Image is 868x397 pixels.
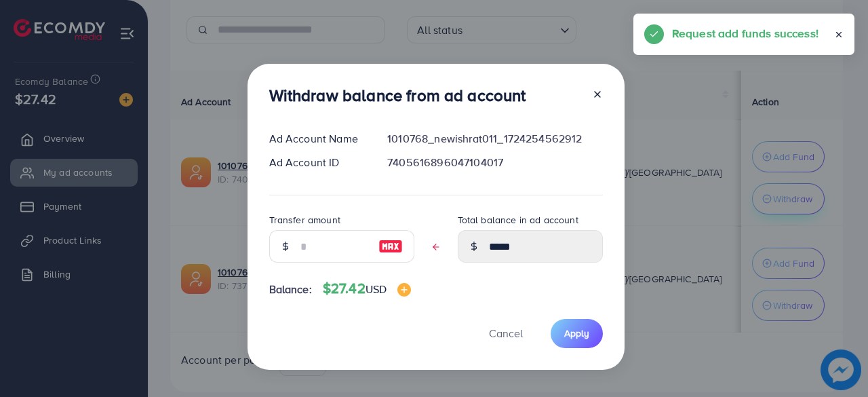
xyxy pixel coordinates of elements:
[472,319,540,348] button: Cancel
[366,282,387,297] span: USD
[378,238,403,254] img: image
[489,326,523,341] span: Cancel
[564,326,589,340] span: Apply
[458,213,578,227] label: Total balance in ad account
[323,280,411,297] h4: $27.42
[397,283,411,297] img: image
[269,86,526,105] h3: Withdraw balance from ad account
[551,319,603,348] button: Apply
[258,155,377,170] div: Ad Account ID
[376,155,613,170] div: 7405616896047104017
[376,131,613,147] div: 1010768_newishrat011_1724254562912
[258,131,377,147] div: Ad Account Name
[672,24,818,42] h5: Request add funds success!
[269,282,312,297] span: Balance:
[269,213,340,227] label: Transfer amount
